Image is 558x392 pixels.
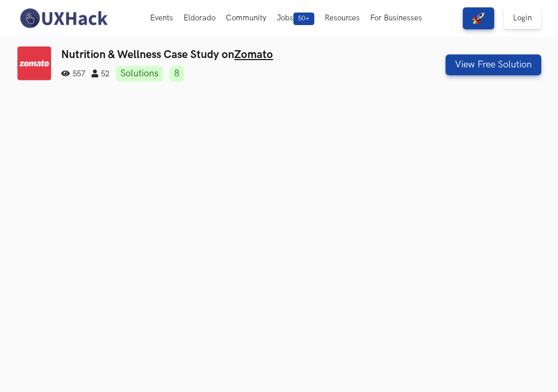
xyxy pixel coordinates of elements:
[234,48,273,61] a: Zomato
[472,12,485,25] img: rocket
[446,54,541,75] button: View Free Solution
[92,70,109,78] span: 52
[61,70,85,78] span: 557
[17,7,110,29] img: UXHack-logo.png
[504,7,541,29] a: Login
[61,48,408,61] h3: Nutrition & Wellness Case Study on
[293,13,314,25] span: 50+
[116,66,163,82] a: Solutions
[169,66,184,82] a: 8
[17,46,52,81] img: Zomato logo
